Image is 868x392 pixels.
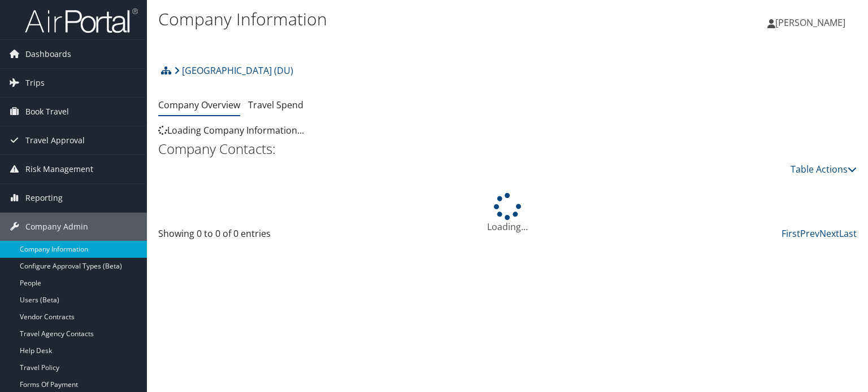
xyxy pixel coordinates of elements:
[25,126,85,155] span: Travel Approval
[767,6,857,39] a: [PERSON_NAME]
[174,59,293,82] a: [GEOGRAPHIC_DATA] (DU)
[158,7,624,31] h1: Company Information
[25,184,63,212] span: Reporting
[800,227,819,240] a: Prev
[25,155,93,183] span: Risk Management
[25,40,71,68] span: Dashboards
[839,227,857,240] a: Last
[158,139,857,158] h2: Company Contacts:
[819,227,839,240] a: Next
[248,99,303,111] a: Travel Spend
[25,7,138,34] img: airportal-logo.png
[25,98,69,126] span: Book Travel
[158,124,304,136] span: Loading Company Information...
[791,163,857,175] a: Table Actions
[158,193,857,234] div: Loading...
[158,227,320,246] div: Showing 0 to 0 of 0 entries
[158,99,240,111] a: Company Overview
[25,213,88,241] span: Company Admin
[25,69,45,97] span: Trips
[775,16,845,29] span: [PERSON_NAME]
[782,227,800,240] a: First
